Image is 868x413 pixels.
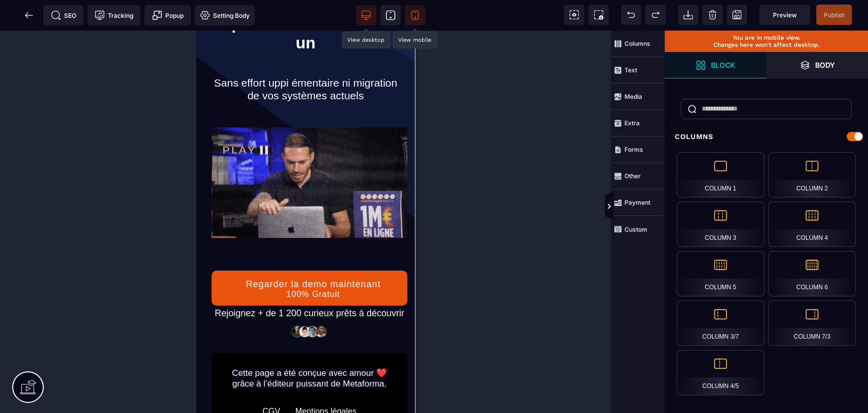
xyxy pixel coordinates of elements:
span: Rejoignez + de 1 200 curieux prêts à découvrir [18,278,208,288]
span: Tracking [95,10,133,20]
button: Regarder la demo maintenant100% Gratuit [15,240,211,275]
div: Column 3/7 [677,300,764,346]
strong: Custom [624,226,647,233]
default: Politique de confidentialité [66,397,161,407]
strong: Other [624,172,641,180]
strong: Payment [624,199,650,206]
span: Clear [702,5,723,25]
div: Column 2 [768,152,856,198]
div: Column 4 [768,202,856,247]
span: Tracking code [87,5,140,25]
span: Open Blocks [665,52,766,78]
span: Custom Block [611,216,665,242]
div: Column 1 [677,152,764,198]
div: Column 3 [677,202,764,247]
span: Favicon [195,5,255,25]
strong: Extra [624,119,640,127]
span: Screenshot [588,5,609,25]
span: Forms [611,136,665,163]
span: Create Alert Modal [144,5,191,25]
div: Column 4/5 [677,350,764,395]
span: Setting Body [200,10,250,20]
div: Column 6 [768,251,856,296]
p: Changes here won't affect desktop. [670,41,863,48]
strong: Block [711,61,735,69]
span: Undo [621,5,641,25]
span: View mobile [405,5,425,25]
span: Preview [773,11,797,19]
strong: Media [624,93,642,100]
span: Text [611,57,665,84]
span: Save [816,5,852,25]
span: Back [19,5,39,25]
strong: Text [624,66,637,74]
strong: Forms [624,146,643,153]
default: CGV [66,376,84,387]
span: Other [611,163,665,189]
span: Payment [611,189,665,216]
img: 870272f3f49d78ece2028b55c1bac003_1a86d00ba3cf512791b52cd22d41398a_VSL_-_MetaForma_Draft_06-low.gif [15,97,211,207]
span: Open Import Webpage [678,5,698,25]
span: Preview [759,5,810,25]
span: Cette page a été conçue avec amour ❤️ grâce à l’éditeur puissant de Metaforma. [36,338,193,357]
span: Extra [611,110,665,136]
span: Seo meta data [43,5,83,25]
span: Open Layers [766,52,868,78]
strong: Columns [624,40,650,47]
span: View desktop [356,5,376,25]
span: Columns [611,31,665,57]
div: Columns [665,127,868,146]
span: View tablet [380,5,401,25]
span: Toggle Views [665,191,675,222]
strong: Body [815,61,835,69]
text: Sans effort uppi émentaire ni migration de vos systèmes actuels [15,43,203,74]
div: Column 7/3 [768,300,856,346]
span: View components [564,5,584,25]
span: Save [727,5,747,25]
span: SEO [51,10,76,20]
span: Popup [152,10,184,20]
span: Redo [645,5,666,25]
img: bf0f9c909ba096a1d8105378574dd20c_32586e8465b4242308ef789b458fc82f_community-people.png [94,291,133,307]
p: You are in mobile view. [670,34,863,41]
span: Media [611,84,665,110]
span: Publish [824,11,845,19]
default: Mentions légales [99,376,160,387]
div: Column 5 [677,251,764,296]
